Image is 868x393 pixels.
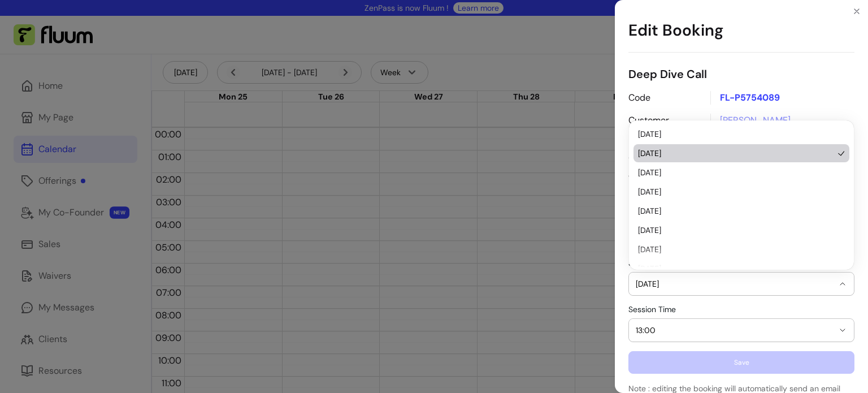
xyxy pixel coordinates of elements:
span: [DATE] [638,186,834,197]
span: 13:00 [636,325,834,336]
p: Code [628,91,701,105]
p: FL-P5754089 [710,91,854,105]
span: [DATE] [638,148,834,159]
span: [DATE] [638,244,834,255]
span: [DATE] [638,263,834,274]
button: Close [848,2,866,20]
p: Deep Dive Call [628,66,854,82]
h1: Edit Booking [628,9,854,53]
span: [DATE] [638,224,834,236]
span: [DATE] [636,278,834,290]
span: [DATE] [638,205,834,217]
span: [DATE] [638,128,834,140]
span: [DATE] [638,167,834,178]
p: Customer [628,114,701,141]
a: [PERSON_NAME] [720,114,791,127]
